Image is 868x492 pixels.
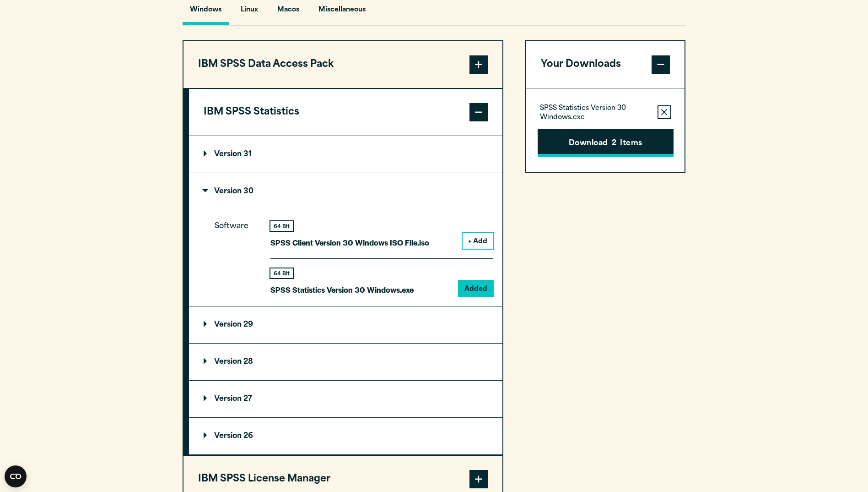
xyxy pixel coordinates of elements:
summary: Version 27 [189,381,502,417]
summary: Version 26 [189,418,502,454]
button: Download2Items [538,129,674,157]
p: SPSS Statistics Version 30 Windows.exe [270,283,414,296]
summary: Version 28 [189,344,502,380]
p: Version 26 [204,432,253,440]
button: IBM SPSS Statistics [189,89,502,136]
button: Added [459,281,493,296]
p: SPSS Statistics Version 30 Windows.exe [540,104,650,122]
summary: Version 31 [189,136,502,173]
button: IBM SPSS Data Access Pack [183,41,502,88]
p: Version 27 [204,395,252,403]
span: 2 [612,138,616,150]
div: Your Downloads [526,88,685,172]
p: Version 28 [204,358,253,366]
button: Open CMP widget [5,465,27,487]
div: IBM SPSS Statistics [189,136,502,455]
p: SPSS Client Version 30 Windows ISO File.iso [270,236,429,249]
p: Version 30 [204,188,253,195]
div: 64 Bit [270,268,293,278]
button: Your Downloads [526,41,685,88]
button: + Add [463,233,493,249]
div: 64 Bit [270,221,293,231]
p: Version 31 [204,151,252,158]
summary: Version 29 [189,306,502,343]
p: Version 29 [204,321,253,328]
summary: Version 30 [189,173,502,210]
p: Software [215,220,256,289]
